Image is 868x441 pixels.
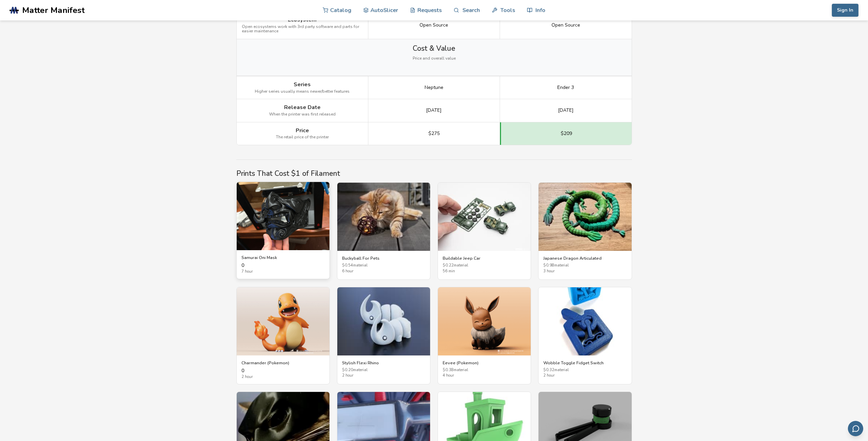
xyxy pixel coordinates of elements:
[342,368,425,372] span: $ 0.20 material
[832,4,858,17] button: Sign In
[443,269,526,274] span: 56 min
[342,374,425,378] span: 2 hour
[428,131,440,136] span: $275
[276,135,329,140] span: The retail price of the printer
[413,56,456,61] span: Price and overall value
[539,287,631,355] img: Wobble Toggle Fidget Switch
[443,374,526,378] span: 4 hour
[538,182,632,280] a: Japanese Dragon ArticulatedJapanese Dragon Articulated$0.98material3 hour
[543,263,627,268] span: $ 0.98 material
[237,182,329,250] img: Samurai Oni Mask
[551,22,580,28] span: Open Source
[425,85,443,90] span: Neptune
[342,256,425,261] h3: Buckyball For Pets
[561,131,572,136] span: $209
[543,368,627,372] span: $ 0.32 material
[242,25,363,34] span: Open ecosystems work with 3rd party software and parts for easier maintenance
[543,374,627,378] span: 2 hour
[539,183,631,251] img: Japanese Dragon Articulated
[284,104,321,110] span: Release Date
[236,182,330,279] a: Samurai Oni MaskSamurai Oni Mask07 hour
[342,269,425,274] span: 6 hour
[543,360,627,366] h3: Wobble Toggle Fidget Switch
[443,263,526,268] span: $ 0.22 material
[296,127,309,134] span: Price
[848,421,863,436] button: Send feedback via email
[337,287,430,355] img: Stylish Flexi Rhino
[241,255,325,260] h3: Samurai Oni Mask
[22,5,85,15] span: Matter Manifest
[420,22,448,28] span: Open Source
[294,81,311,88] span: Series
[269,112,336,117] span: When the printer was first released
[557,85,574,90] span: Ender 3
[241,375,325,379] span: 2 hour
[413,44,455,52] span: Cost & Value
[241,368,325,379] div: 0
[337,287,430,384] a: Stylish Flexi RhinoStylish Flexi Rhino$0.20material2 hour
[241,270,325,274] span: 7 hour
[443,360,526,366] h3: Eevee (Pokemon)
[241,263,325,274] div: 0
[255,89,350,94] span: Higher series usually means newer/better features
[237,287,329,355] img: Charmander (Pokemon)
[543,269,627,274] span: 3 hour
[443,368,526,372] span: $ 0.38 material
[426,108,442,113] span: [DATE]
[241,360,325,366] h3: Charmander (Pokemon)
[538,287,632,384] a: Wobble Toggle Fidget SwitchWobble Toggle Fidget Switch$0.32material2 hour
[443,256,526,261] h3: Buildable Jeep Car
[342,263,425,268] span: $ 0.54 material
[236,169,632,178] h2: Prints That Cost $1 of Filament
[558,108,574,113] span: [DATE]
[438,287,531,355] img: Eevee (Pokemon)
[337,182,430,280] a: Buckyball For PetsBuckyball For Pets$0.54material6 hour
[438,183,531,251] img: Buildable Jeep Car
[438,287,531,384] a: Eevee (Pokemon)Eevee (Pokemon)$0.38material4 hour
[543,256,627,261] h3: Japanese Dragon Articulated
[288,17,317,23] span: Ecosystem
[438,182,531,280] a: Buildable Jeep CarBuildable Jeep Car$0.22material56 min
[337,183,430,251] img: Buckyball For Pets
[342,360,425,366] h3: Stylish Flexi Rhino
[236,287,330,384] a: Charmander (Pokemon)Charmander (Pokemon)02 hour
